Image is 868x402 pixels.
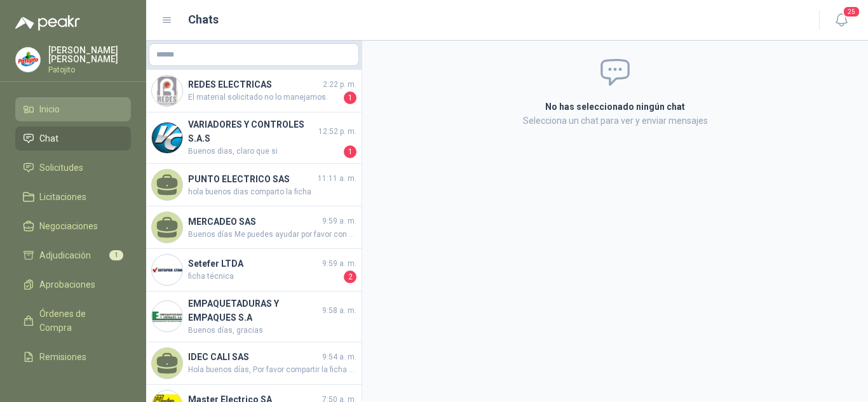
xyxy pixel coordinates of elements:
p: [PERSON_NAME] [PERSON_NAME] [48,46,131,64]
a: PUNTO ELECTRICO SAS11:11 a. m.hola buenos dias comparto la ficha [146,164,362,206]
a: Adjudicación1 [15,243,131,267]
span: 11:11 a. m. [318,173,356,185]
a: Company LogoVARIADORES Y CONTROLES S.A.S12:52 p. m.Buenos dias, claro que si1 [146,112,362,164]
span: Hola buenos días, Por favor compartir la ficha técnica [188,364,356,376]
span: Adjudicación [39,248,91,262]
img: Company Logo [16,48,40,72]
span: 1 [109,250,123,260]
a: Company LogoEMPAQUETADURAS Y EMPAQUES S.A9:58 a. m.Buenos días, gracias [146,291,362,342]
span: 1 [344,91,356,104]
span: 12:52 p. m. [318,126,356,138]
img: Logo peakr [15,15,80,30]
p: Selecciona un chat para ver y enviar mensajes [393,114,837,128]
a: MERCADEO SAS9:59 a. m.Buenos días Me puedes ayudar por favor con este envío [146,206,362,249]
span: Solicitudes [39,161,83,175]
span: Remisiones [39,350,86,364]
h4: PUNTO ELECTRICO SAS [188,172,315,186]
p: Patojito [48,66,131,74]
h4: Setefer LTDA [188,257,320,271]
img: Company Logo [152,123,182,153]
span: Aprobaciones [39,278,95,291]
span: ficha técnica [188,271,341,283]
a: Solicitudes [15,156,131,180]
img: Company Logo [152,255,182,285]
span: Buenos días Me puedes ayudar por favor con este envío [188,229,356,241]
h4: REDES ELECTRICAS [188,77,320,91]
span: 9:58 a. m. [322,305,356,317]
span: Órdenes de Compra [39,307,119,335]
span: Negociaciones [39,219,98,233]
a: Company LogoREDES ELECTRICAS2:22 p. m.El material solicitado no lo manejamos.1 [146,70,362,112]
span: 2:22 p. m. [323,79,356,91]
span: 2 [344,271,356,283]
span: Chat [39,131,58,145]
a: Licitaciones [15,185,131,209]
a: Company LogoSetefer LTDA9:59 a. m.ficha técnica2 [146,249,362,291]
span: 25 [843,6,860,18]
span: hola buenos dias comparto la ficha [188,186,356,198]
span: El material solicitado no lo manejamos. [188,91,341,104]
button: 25 [830,9,853,32]
h1: Chats [188,11,219,29]
a: IDEC CALI SAS9:54 a. m.Hola buenos días, Por favor compartir la ficha técnica [146,342,362,385]
a: Negociaciones [15,214,131,238]
h4: VARIADORES Y CONTROLES S.A.S [188,117,316,145]
h4: IDEC CALI SAS [188,350,320,364]
a: Remisiones [15,345,131,369]
span: Licitaciones [39,190,86,204]
span: 1 [344,145,356,158]
span: Buenos dias, claro que si [188,145,341,158]
a: Órdenes de Compra [15,302,131,340]
span: 9:59 a. m. [322,258,356,270]
a: Aprobaciones [15,272,131,297]
span: 9:59 a. m. [322,215,356,227]
img: Company Logo [152,76,182,106]
h2: No has seleccionado ningún chat [393,100,837,114]
span: 9:54 a. m. [322,351,356,363]
a: Chat [15,126,131,151]
span: Inicio [39,102,60,116]
h4: MERCADEO SAS [188,215,320,229]
span: Buenos días, gracias [188,325,356,337]
h4: EMPAQUETADURAS Y EMPAQUES S.A [188,297,320,325]
a: Inicio [15,97,131,121]
img: Company Logo [152,301,182,332]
